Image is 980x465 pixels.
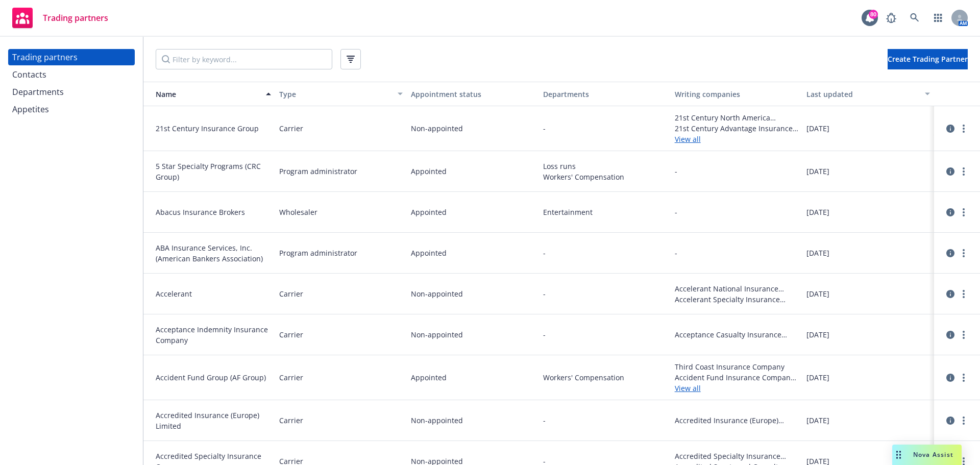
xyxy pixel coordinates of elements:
[279,372,303,383] span: Carrier
[869,10,878,19] div: 80
[279,207,317,217] span: Wholesaler
[12,101,49,117] div: Appetites
[675,166,677,177] span: -
[675,372,798,383] span: Accident Fund Insurance Company of America
[156,288,271,299] span: Accelerant
[888,49,968,69] button: Create Trading Partner
[888,54,968,64] span: Create Trading Partner
[944,372,957,384] a: circleInformation
[156,410,271,431] span: Accredited Insurance (Europe) Limited
[148,89,260,100] div: Name
[944,206,957,218] a: circleInformation
[43,14,108,22] span: Trading partners
[12,49,78,65] div: Trading partners
[12,66,46,83] div: Contacts
[806,166,829,177] span: [DATE]
[806,415,829,426] span: [DATE]
[904,8,925,28] a: Search
[156,324,271,346] span: Acceptance Indemnity Insurance Company
[275,82,407,106] button: Type
[8,49,135,65] a: Trading partners
[675,248,677,258] span: -
[675,415,798,426] span: Accredited Insurance (Europe) Limited
[944,165,957,178] a: circleInformation
[806,372,829,383] span: [DATE]
[675,383,798,394] a: View all
[411,415,463,426] span: Non-appointed
[675,134,798,144] a: View all
[958,329,970,341] a: more
[156,123,271,134] span: 21st Century Insurance Group
[928,8,948,28] a: Switch app
[543,288,546,299] span: -
[958,165,970,178] a: more
[958,247,970,259] a: more
[675,451,798,461] span: Accredited Specialty Insurance Company
[802,82,934,106] button: Last updated
[675,283,798,294] span: Accelerant National Insurance Company
[411,207,447,217] span: Appointed
[675,89,798,100] div: Writing companies
[543,161,667,172] span: Loss runs
[944,247,957,259] a: circleInformation
[675,123,798,134] span: 21st Century Advantage Insurance Company
[543,172,667,182] span: Workers' Compensation
[958,414,970,427] a: more
[913,450,953,459] span: Nova Assist
[279,89,391,100] div: Type
[411,372,447,383] span: Appointed
[543,207,667,217] span: Entertainment
[279,166,357,177] span: Program administrator
[156,372,271,383] span: Accident Fund Group (AF Group)
[543,248,546,258] span: -
[279,415,303,426] span: Carrier
[411,123,463,134] span: Non-appointed
[675,329,798,340] span: Acceptance Casualty Insurance Company
[944,414,957,427] a: circleInformation
[411,288,463,299] span: Non-appointed
[671,82,802,106] button: Writing companies
[806,329,829,340] span: [DATE]
[806,89,919,100] div: Last updated
[279,248,357,258] span: Program administrator
[8,66,135,83] a: Contacts
[892,445,962,465] button: Nova Assist
[806,123,829,134] span: [DATE]
[806,207,829,217] span: [DATE]
[543,123,546,134] span: -
[279,329,303,340] span: Carrier
[411,89,534,100] div: Appointment status
[539,82,671,106] button: Departments
[156,161,271,182] span: 5 Star Specialty Programs (CRC Group)
[675,207,677,217] span: -
[156,242,271,264] span: ABA Insurance Services, Inc. (American Bankers Association)
[944,123,957,135] a: circleInformation
[806,248,829,258] span: [DATE]
[958,206,970,218] a: more
[675,361,798,372] span: Third Coast Insurance Company
[543,415,546,426] span: -
[8,101,135,117] a: Appetites
[411,166,447,177] span: Appointed
[892,445,905,465] div: Drag to move
[543,89,667,100] div: Departments
[881,8,901,28] a: Report a Bug
[675,294,798,305] span: Accelerant Specialty Insurance Company
[958,123,970,135] a: more
[279,288,303,299] span: Carrier
[675,112,798,123] span: 21st Century North America Insurance Company
[279,123,303,134] span: Carrier
[958,372,970,384] a: more
[944,288,957,300] a: circleInformation
[806,288,829,299] span: [DATE]
[156,207,271,217] span: Abacus Insurance Brokers
[411,248,447,258] span: Appointed
[944,329,957,341] a: circleInformation
[543,372,667,383] span: Workers' Compensation
[411,329,463,340] span: Non-appointed
[143,82,275,106] button: Name
[156,49,332,69] input: Filter by keyword...
[8,84,135,100] a: Departments
[8,4,112,32] a: Trading partners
